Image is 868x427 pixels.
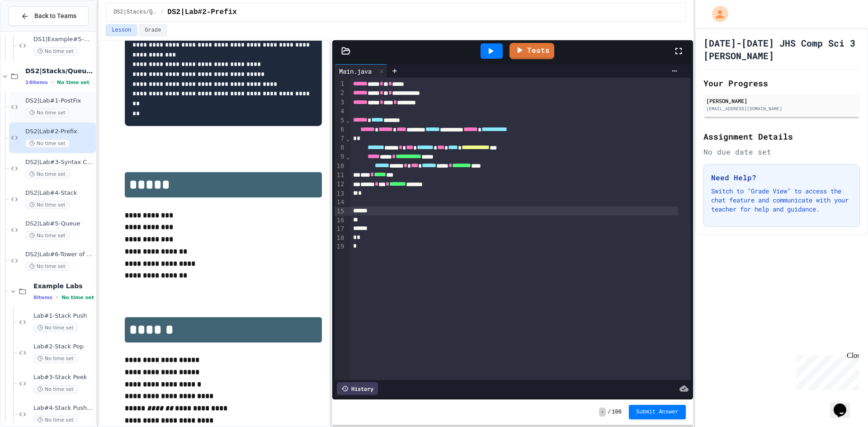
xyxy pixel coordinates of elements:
h2: Your Progress [703,77,860,89]
div: 9 [335,152,346,161]
h2: Assignment Details [703,130,860,143]
span: DS2|Lab#2-Prefix [167,7,237,18]
span: DS2|Lab#6-Tower of [GEOGRAPHIC_DATA](Extra Credit) [25,251,94,258]
div: 14 [335,198,346,207]
span: No time set [57,80,90,85]
div: Main.java [335,64,387,78]
span: DS2|Lab#1-PostFix [25,97,94,105]
div: My Account [703,4,731,24]
p: Switch to "Grade View" to access the chat feature and communicate with your teacher for help and ... [711,187,852,214]
span: DS2|Stacks/Queues [25,67,94,75]
div: [PERSON_NAME] [706,97,857,105]
h3: Need Help? [711,172,852,183]
span: No time set [25,108,70,117]
span: DS2|Lab#3-Syntax Checker [25,159,94,166]
div: 15 [335,207,346,216]
div: 8 [335,143,346,152]
span: 100 [612,408,622,416]
a: Tests [509,43,554,59]
span: DS2|Lab#4-Stack [25,189,94,197]
button: Lesson [106,24,137,36]
span: Fold line [345,135,350,142]
div: 6 [335,125,346,134]
span: No time set [33,354,78,363]
span: Lab#2-Stack Pop [33,343,94,351]
span: Lab#1-Stack Push [33,312,94,320]
div: [EMAIL_ADDRESS][DOMAIN_NAME] [706,105,857,112]
span: No time set [25,170,70,178]
span: DS2|Lab#5-Queue [25,220,94,228]
div: 7 [335,134,346,143]
span: No time set [25,201,70,209]
iframe: chat widget [793,352,859,390]
div: 4 [335,107,346,116]
span: No time set [33,47,78,56]
span: 8 items [33,295,52,300]
div: 11 [335,171,346,180]
span: No time set [33,416,78,424]
span: DS1|Example#5-GradeSheet [33,36,94,43]
div: 2 [335,89,346,98]
div: Main.java [335,66,376,76]
span: Lab#4-Stack PushPop [33,404,94,412]
div: 13 [335,189,346,198]
span: Lab#3-Stack Peek [33,374,94,381]
span: Example Labs [33,282,94,290]
div: No due date set [703,146,860,157]
div: 17 [335,225,346,234]
button: Back to Teams [8,6,89,26]
iframe: chat widget [830,391,859,418]
span: No time set [33,324,78,332]
span: No time set [61,295,94,300]
span: • [52,79,53,86]
div: 10 [335,162,346,171]
div: 18 [335,234,346,243]
div: History [337,382,378,395]
span: DS2|Stacks/Queues [113,9,157,16]
span: 14 items [25,80,48,85]
div: 1 [335,80,346,89]
span: Fold line [345,153,350,160]
span: - [599,408,606,417]
div: 3 [335,98,346,107]
div: 16 [335,216,346,225]
span: / [608,408,611,416]
span: No time set [25,231,70,240]
span: No time set [25,262,70,271]
h1: [DATE]-[DATE] JHS Comp Sci 3 [PERSON_NAME] [703,37,860,62]
span: Back to Teams [34,11,76,21]
button: Grade [139,24,167,36]
span: / [160,9,164,16]
div: Chat with us now!Close [4,4,62,57]
button: Submit Answer [629,405,686,419]
span: Fold line [345,117,350,124]
div: 5 [335,116,346,125]
span: No time set [25,139,70,148]
span: DS2|Lab#2-Prefix [25,128,94,136]
div: 19 [335,242,346,251]
span: No time set [33,385,78,394]
div: 12 [335,180,346,189]
span: • [56,294,58,301]
span: Submit Answer [636,408,679,416]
